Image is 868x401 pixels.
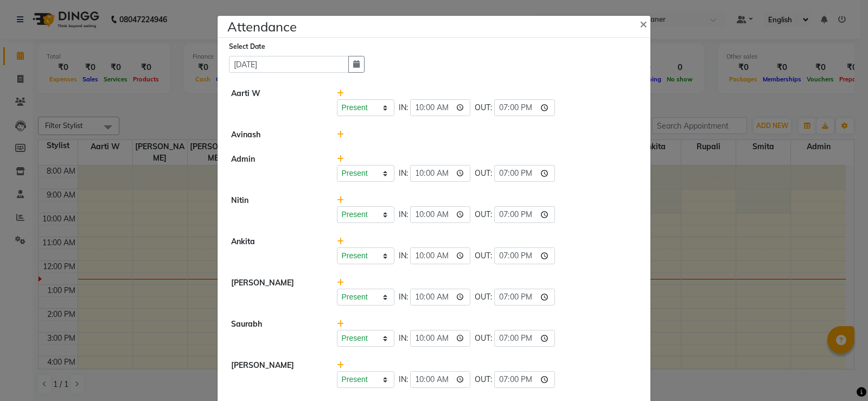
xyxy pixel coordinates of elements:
span: IN: [399,168,408,179]
span: OUT: [475,168,492,179]
span: IN: [399,102,408,113]
input: Select date [229,56,349,73]
span: IN: [399,333,408,344]
div: Avinash [223,129,329,141]
div: Saurabh [223,319,329,347]
div: Admin [223,154,329,182]
span: IN: [399,209,408,220]
div: Ankita [223,236,329,264]
span: OUT: [475,209,492,220]
span: × [640,15,647,31]
span: OUT: [475,291,492,303]
h4: Attendance [227,17,297,36]
span: OUT: [475,250,492,262]
span: IN: [399,250,408,262]
span: OUT: [475,374,492,385]
span: OUT: [475,102,492,113]
iframe: chat widget [822,358,857,390]
div: [PERSON_NAME] [223,277,329,305]
span: OUT: [475,333,492,344]
button: Close [631,8,658,39]
div: [PERSON_NAME] [223,360,329,388]
div: Nitin [223,195,329,223]
div: Aarti W [223,88,329,116]
span: IN: [399,374,408,385]
label: Select Date [229,42,265,52]
span: IN: [399,291,408,303]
